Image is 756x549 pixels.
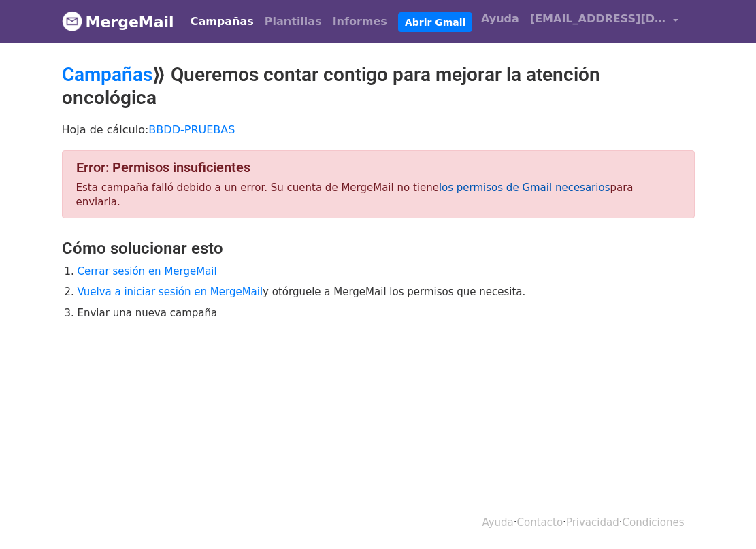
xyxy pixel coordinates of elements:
font: MergeMail [86,14,174,31]
a: Ayuda [476,5,525,33]
font: Error: Permisos insuficientes [76,159,250,176]
a: MergeMail [62,7,174,36]
font: Hoja de cálculo: [62,123,149,136]
a: Plantillas [259,8,327,35]
font: · [563,516,566,529]
a: Vuelva a iniciar sesión en MergeMail [78,286,263,298]
font: · [619,516,623,529]
a: BBDD-PRUEBAS [148,123,235,136]
font: para enviarla. [76,182,634,208]
a: Ayuda [482,516,513,529]
font: Ayuda [481,12,519,25]
a: Campañas [62,63,152,86]
font: y otórguele a MergeMail los permisos que necesita. [263,286,525,298]
a: Privacidad [566,516,619,529]
a: [EMAIL_ADDRESS][DOMAIN_NAME] [525,5,684,37]
a: Condiciones [623,516,685,529]
font: · [514,516,517,529]
font: Plantillas [265,15,322,28]
font: Campañas [191,15,254,28]
a: Informes [327,8,393,35]
font: Esta campaña falló debido a un error. Su cuenta de MergeMail no tiene [76,182,439,194]
a: Contacto [517,516,563,529]
a: Abrir Gmail [398,12,472,33]
font: Abrir Gmail [405,16,465,27]
font: ⟫ Queremos contar contigo para mejorar la atención oncológica [62,63,600,109]
img: Logotipo de MergeMail [62,11,82,31]
a: Cerrar sesión en MergeMail [78,265,217,278]
font: Cómo solucionar esto [62,239,223,258]
font: [EMAIL_ADDRESS][DOMAIN_NAME] [530,12,742,25]
font: Informes [333,15,387,28]
iframe: Widget de chat [688,484,756,549]
a: los permisos de Gmail necesarios [439,182,610,194]
a: Campañas [185,8,259,35]
font: Enviar una nueva campaña [78,307,218,319]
